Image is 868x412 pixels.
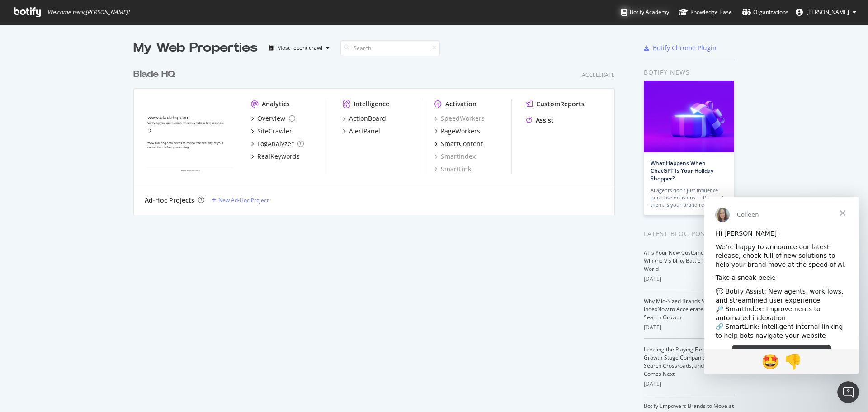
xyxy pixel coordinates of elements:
a: RealKeywords [251,152,300,161]
a: SpeedWorkers [434,114,485,123]
span: Welcome back, [PERSON_NAME] ! [47,9,129,16]
a: LogAnalyzer [251,139,304,148]
a: Assist [526,116,554,125]
a: AlertPanel [343,127,380,136]
a: SmartIndex [434,152,476,161]
div: AI agents don’t just influence purchase decisions — they make them. Is your brand ready? [651,187,727,208]
a: New Ad-Hoc Project [212,196,269,204]
span: Julie Hall [807,8,849,16]
div: Ad-Hoc Projects [145,196,194,205]
div: Analytics [262,99,290,109]
div: SmartContent [441,139,483,148]
div: New Ad-Hoc Project [218,196,269,204]
a: SmartLink [434,165,471,174]
a: What Happens When ChatGPT Is Your Holiday Shopper? [651,159,713,182]
div: [DATE] [644,275,735,283]
a: CustomReports [526,99,585,109]
a: Overview [251,114,295,123]
button: [PERSON_NAME] [788,5,863,19]
div: Accelerate [582,71,615,79]
img: www.bladehq.com [145,99,236,173]
div: [DATE] [644,380,735,388]
div: Botify Chrome Plugin [653,43,717,52]
img: What Happens When ChatGPT Is Your Holiday Shopper? [644,81,734,152]
div: grid [133,57,622,215]
div: My Web Properties [133,39,258,57]
a: SiteCrawler [251,127,292,136]
div: Assist [536,116,554,125]
div: ActionBoard [349,114,386,123]
a: PageWorkers [434,127,480,136]
div: LogAnalyzer [257,139,294,148]
a: Why Mid-Sized Brands Should Use IndexNow to Accelerate Organic Search Growth [644,297,730,321]
div: Organizations [742,8,788,17]
div: CustomReports [536,99,585,109]
div: Botify Academy [621,8,669,17]
div: SiteCrawler [257,127,292,136]
div: Overview [257,114,285,123]
iframe: Intercom live chat message [704,197,859,374]
a: AI Is Your New Customer: How to Win the Visibility Battle in a ChatGPT World [644,249,735,273]
a: Botify Chrome Plugin [644,43,717,52]
input: Search [340,40,440,56]
div: Latest Blog Posts [644,229,735,239]
button: Most recent crawl [265,41,333,55]
iframe: Intercom live chat [837,381,859,403]
div: Most recent crawl [277,45,322,51]
div: Knowledge Base [679,8,732,17]
div: Botify news [644,67,735,77]
a: Blade HQ [133,68,179,81]
div: PageWorkers [441,127,480,136]
div: [DATE] [644,323,735,331]
div: RealKeywords [257,152,300,161]
a: Leveling the Playing Field: Why Growth-Stage Companies Are at a Search Crossroads, and What Comes... [644,346,730,378]
div: AlertPanel [349,127,380,136]
div: Activation [445,99,476,109]
div: Intelligence [354,99,389,109]
div: Blade HQ [133,68,175,81]
a: ActionBoard [343,114,386,123]
a: SmartContent [434,139,483,148]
